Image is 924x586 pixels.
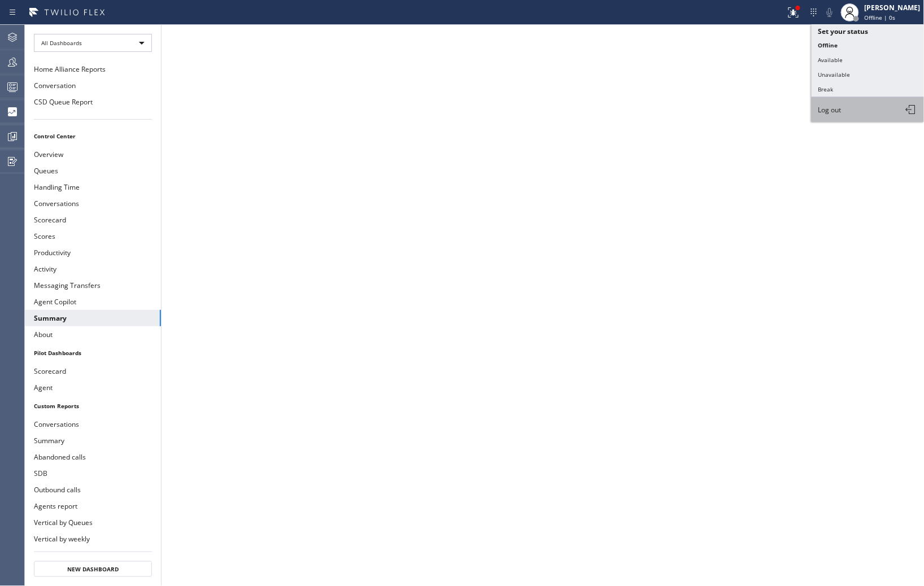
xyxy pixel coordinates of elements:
[25,179,161,195] button: Handling Time
[822,5,838,20] button: Mute
[25,61,161,77] button: Home Alliance Reports
[34,34,152,52] div: All Dashboards
[25,129,161,143] li: Control Center
[162,25,924,586] iframe: dashboard_9f6bb337dffe
[25,346,161,360] li: Pilot Dashboards
[25,379,161,396] button: Agent
[25,514,161,531] button: Vertical by Queues
[25,482,161,498] button: Outbound calls
[25,531,161,547] button: Vertical by weekly
[25,399,161,413] li: Custom Reports
[25,146,161,163] button: Overview
[25,326,161,343] button: About
[25,163,161,179] button: Queues
[25,432,161,449] button: Summary
[25,244,161,261] button: Productivity
[865,14,896,21] span: Offline | 0s
[25,294,161,310] button: Agent Copilot
[25,310,161,326] button: Summary
[25,547,161,563] button: Vertical monthly
[34,561,152,577] button: New Dashboard
[25,212,161,228] button: Scorecard
[25,363,161,379] button: Scorecard
[25,228,161,244] button: Scores
[25,195,161,212] button: Conversations
[25,77,161,94] button: Conversation
[25,498,161,514] button: Agents report
[25,449,161,465] button: Abandoned calls
[25,261,161,277] button: Activity
[25,416,161,432] button: Conversations
[25,94,161,110] button: CSD Queue Report
[25,277,161,294] button: Messaging Transfers
[25,465,161,482] button: SDB
[865,3,921,12] div: [PERSON_NAME]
